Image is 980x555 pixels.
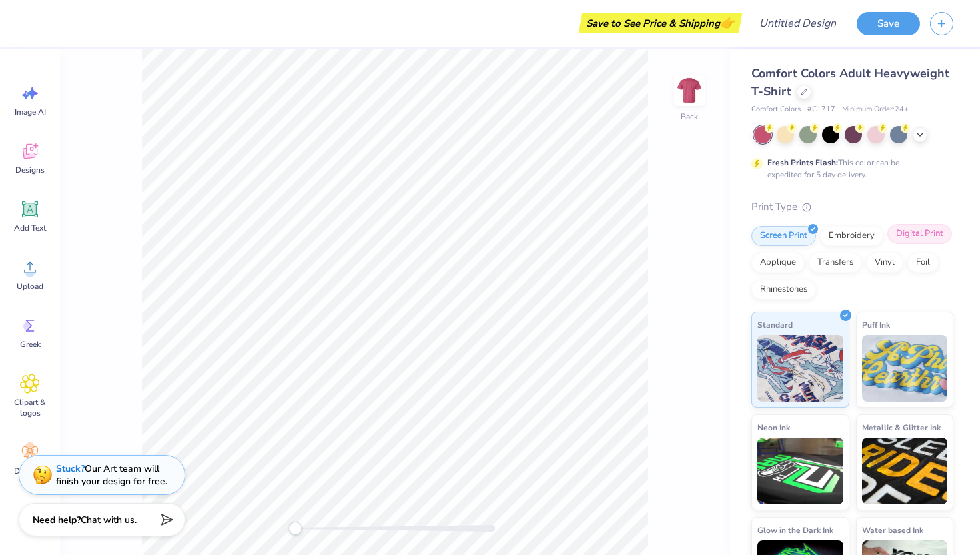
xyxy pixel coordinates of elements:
[887,224,952,244] div: Digital Print
[767,157,838,168] strong: Fresh Prints Flash:
[842,104,909,115] span: Minimum Order: 24 +
[857,12,920,35] button: Save
[862,420,941,434] span: Metallic & Glitter Ink
[757,420,790,434] span: Neon Ink
[751,65,949,99] span: Comfort Colors Adult Heavyweight T-Shirt
[907,253,939,273] div: Foil
[751,104,801,115] span: Comfort Colors
[582,13,739,33] div: Save to See Price & Shipping
[866,253,903,273] div: Vinyl
[820,226,883,246] div: Embroidery
[862,523,923,537] span: Water based Ink
[676,77,703,104] img: Back
[809,253,862,273] div: Transfers
[14,223,46,233] span: Add Text
[681,111,698,123] div: Back
[20,339,41,350] span: Greek
[751,280,816,300] div: Rhinestones
[862,438,948,504] img: Metallic & Glitter Ink
[289,522,302,535] div: Accessibility label
[862,318,890,332] span: Puff Ink
[56,462,85,475] strong: Stuck?
[807,104,835,115] span: # C1717
[767,157,931,181] div: This color can be expedited for 5 day delivery.
[757,438,843,504] img: Neon Ink
[33,514,81,526] strong: Need help?
[757,318,793,332] span: Standard
[17,281,43,292] span: Upload
[14,466,46,476] span: Decorate
[751,199,953,215] div: Print Type
[15,165,45,175] span: Designs
[751,253,805,273] div: Applique
[749,10,847,37] input: Untitled Design
[757,523,833,537] span: Glow in the Dark Ink
[56,462,167,488] div: Our Art team will finish your design for free.
[8,397,52,418] span: Clipart & logos
[862,335,948,402] img: Puff Ink
[720,15,735,31] span: 👉
[751,226,816,246] div: Screen Print
[81,514,137,526] span: Chat with us.
[757,335,843,402] img: Standard
[15,107,46,117] span: Image AI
